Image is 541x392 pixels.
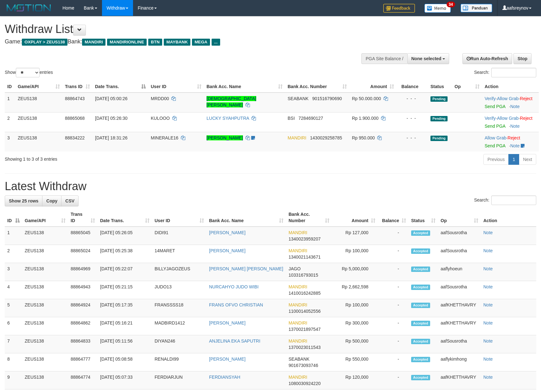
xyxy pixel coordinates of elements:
[483,320,493,325] a: Note
[152,299,207,317] td: FRANSSSS18
[399,95,425,102] div: - - -
[399,135,425,141] div: - - -
[98,263,152,281] td: [DATE] 05:22:07
[15,93,62,112] td: ZEUS138
[5,245,22,263] td: 2
[438,263,481,281] td: aaflyhoeun
[95,135,127,140] span: [DATE] 18:31:26
[289,273,318,278] span: Copy 103316793015 to clipboard
[483,357,493,362] a: Note
[378,209,409,227] th: Balance: activate to sort column ascending
[510,104,520,109] a: Note
[332,353,378,371] td: Rp 550,000
[98,281,152,299] td: [DATE] 05:21:15
[289,345,321,350] span: Copy 1370023011543 to clipboard
[482,112,539,132] td: · ·
[332,209,378,227] th: Amount: activate to sort column ascending
[207,96,256,107] a: [DEMOGRAPHIC_DATA][PERSON_NAME]
[22,281,68,299] td: ZEUS138
[5,371,22,389] td: 9
[289,320,307,325] span: MANDIRI
[5,227,22,245] td: 1
[438,281,481,299] td: aafSousrotha
[98,227,152,245] td: [DATE] 05:26:05
[349,81,397,93] th: Amount: activate to sort column ascending
[483,266,493,271] a: Note
[438,227,481,245] td: aafSousrotha
[438,335,481,353] td: aafSousrotha
[430,136,448,141] span: Pending
[151,135,178,140] span: MINERALE16
[491,196,536,205] input: Search:
[483,248,493,253] a: Note
[68,335,98,353] td: 88864833
[481,209,536,227] th: Action
[5,353,22,371] td: 8
[438,299,481,317] td: aafKHETTHAVRY
[409,209,438,227] th: Status: activate to sort column ascending
[68,281,98,299] td: 88864943
[483,230,493,235] a: Note
[352,135,375,140] span: Rp 950.000
[447,2,455,7] span: 34
[361,53,407,64] div: PGA Site Balance /
[378,245,409,263] td: -
[5,39,354,45] h4: Game: Bank:
[520,116,532,121] a: Reject
[22,227,68,245] td: ZEUS138
[399,115,425,121] div: - - -
[207,209,286,227] th: Bank Acc. Name: activate to sort column ascending
[164,39,190,46] span: MAYBANK
[288,116,295,121] span: BSI
[289,266,301,271] span: JAGO
[152,263,207,281] td: BILLYJAGOZEUS
[95,96,127,101] span: [DATE] 05:00:26
[332,317,378,335] td: Rp 300,000
[68,371,98,389] td: 88864774
[209,375,240,380] a: FERDIANSYAH
[483,284,493,289] a: Note
[485,116,496,121] a: Verify
[520,96,532,101] a: Reject
[209,357,245,362] a: [PERSON_NAME]
[407,53,449,64] button: None selected
[474,196,536,205] label: Search:
[98,335,152,353] td: [DATE] 05:11:56
[289,230,307,235] span: MANDIRI
[5,81,15,93] th: ID
[152,245,207,263] td: 14MARET
[378,263,409,281] td: -
[332,299,378,317] td: Rp 100,000
[5,299,22,317] td: 5
[497,116,519,121] a: Allow Grab
[62,81,92,93] th: Trans ID: activate to sort column ascending
[378,227,409,245] td: -
[98,353,152,371] td: [DATE] 05:08:58
[411,56,442,61] span: None selected
[483,302,493,307] a: Note
[411,303,430,308] span: Accepted
[411,230,430,236] span: Accepted
[5,68,53,77] label: Show entries
[9,198,38,203] span: Show 25 rows
[207,116,249,121] a: LUCKY SYAHPUTRA
[411,285,430,290] span: Accepted
[68,245,98,263] td: 88865024
[5,23,354,35] h1: Withdraw List
[5,180,536,193] h1: Latest Withdraw
[209,338,260,344] a: ANJELINA EKA SAPUTRI
[411,248,430,254] span: Accepted
[383,4,415,13] img: Feedback.jpg
[289,284,307,289] span: MANDIRI
[5,317,22,335] td: 6
[483,375,493,380] a: Note
[378,299,409,317] td: -
[332,281,378,299] td: Rp 2,662,598
[378,317,409,335] td: -
[22,353,68,371] td: ZEUS138
[22,209,68,227] th: Game/API: activate to sort column ascending
[22,317,68,335] td: ZEUS138
[332,371,378,389] td: Rp 120,000
[5,335,22,353] td: 7
[352,116,379,121] span: Rp 1.900.000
